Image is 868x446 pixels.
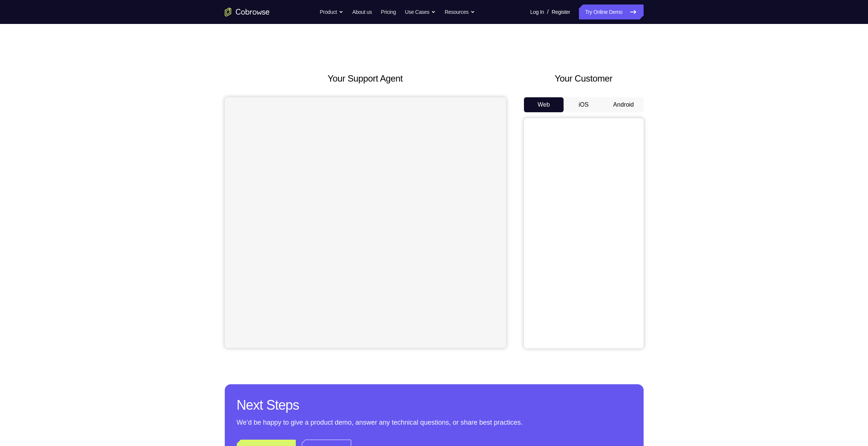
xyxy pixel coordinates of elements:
[564,97,604,112] button: iOS
[237,396,632,414] h2: Next Steps
[352,4,372,19] a: About us
[381,4,396,19] a: Pricing
[604,97,644,112] button: Android
[524,72,644,85] h2: Your Customer
[225,72,506,85] h2: Your Support Agent
[547,7,549,16] span: /
[530,4,544,19] a: Log In
[225,97,506,348] iframe: Agent
[405,4,436,19] button: Use Cases
[579,4,643,19] a: Try Online Demo
[225,7,270,16] a: Go to the home page
[445,4,475,19] button: Resources
[237,417,632,428] p: We’d be happy to give a product demo, answer any technical questions, or share best practices.
[552,4,570,19] a: Register
[524,97,564,112] button: Web
[320,4,343,19] button: Product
